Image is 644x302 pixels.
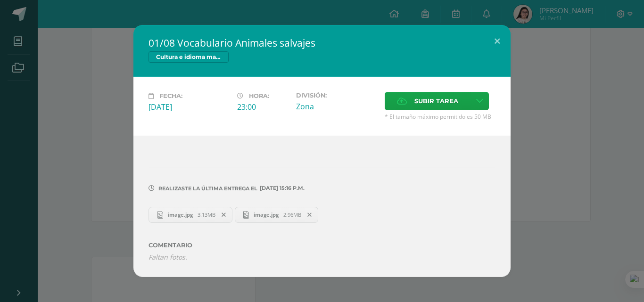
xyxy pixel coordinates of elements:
span: * El tamaño máximo permitido es 50 MB [385,113,495,121]
span: Realizaste la última entrega el [158,185,257,192]
button: Close (Esc) [484,25,511,57]
div: [DATE] [149,102,230,112]
span: 3.13MB [198,211,215,218]
span: Remover entrega [302,210,318,220]
span: Subir tarea [414,92,458,110]
span: 2.96MB [283,211,301,218]
div: Zona [296,101,377,112]
span: Hora: [249,92,269,99]
a: image.jpg 3.13MB [149,207,232,223]
span: Fecha: [159,92,182,99]
span: image.jpg [163,211,198,218]
div: 23:00 [237,102,289,112]
i: Faltan fotos. [149,253,187,261]
span: Cultura e idioma maya [149,51,229,63]
label: División: [296,92,377,99]
a: image.jpg 2.96MB [235,207,319,223]
span: Remover entrega [216,210,232,220]
span: image.jpg [249,211,283,218]
h2: 01/08 Vocabulario Animales salvajes [149,36,495,49]
label: Comentario [149,242,495,249]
